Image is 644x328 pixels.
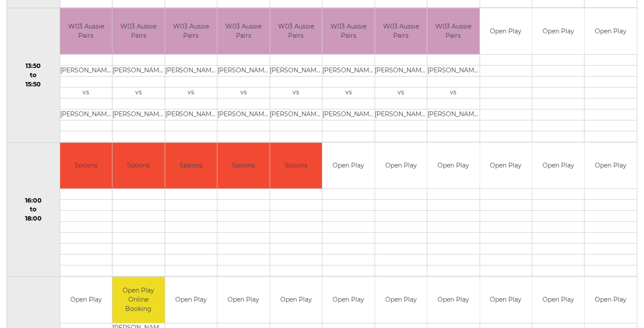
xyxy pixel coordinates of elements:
td: Spoons [60,143,112,189]
td: [PERSON_NAME] [217,109,269,120]
td: [PERSON_NAME] [112,109,164,120]
td: Spoons [112,143,164,189]
td: W03 Aussie Pairs [217,8,269,54]
td: Spoons [217,143,269,189]
td: Open Play [375,277,427,323]
td: W03 Aussie Pairs [165,8,217,54]
td: W03 Aussie Pairs [60,8,112,54]
td: Open Play [480,8,532,54]
td: vs [217,87,269,98]
td: W03 Aussie Pairs [270,8,322,54]
td: Open Play [532,277,584,323]
td: [PERSON_NAME] [60,65,112,76]
td: [PERSON_NAME] [112,65,164,76]
td: Open Play [375,143,427,189]
td: Open Play [322,143,374,189]
td: W03 Aussie Pairs [112,8,164,54]
td: Open Play [585,143,637,189]
td: [PERSON_NAME] [60,109,112,120]
td: vs [112,87,164,98]
td: [PERSON_NAME] [217,65,269,76]
td: [PERSON_NAME] [375,109,427,120]
td: Open Play [480,143,532,189]
td: Open Play [585,8,637,54]
td: vs [375,87,427,98]
td: vs [165,87,217,98]
td: vs [270,87,322,98]
td: [PERSON_NAME] [165,109,217,120]
td: Open Play [322,277,374,323]
td: Open Play [427,143,479,189]
td: W03 Aussie Pairs [322,8,374,54]
td: 13:50 to 15:50 [7,8,60,143]
td: Spoons [165,143,217,189]
td: 16:00 to 18:00 [7,143,60,277]
td: Open Play Online Booking [112,277,164,323]
td: Open Play [217,277,269,323]
td: [PERSON_NAME] [322,109,374,120]
td: [PERSON_NAME] [427,65,479,76]
td: Open Play [585,277,637,323]
td: vs [427,87,479,98]
td: [PERSON_NAME] [165,65,217,76]
td: [PERSON_NAME] [270,109,322,120]
td: vs [60,87,112,98]
td: Open Play [427,277,479,323]
td: vs [322,87,374,98]
td: [PERSON_NAME] [375,65,427,76]
td: W03 Aussie Pairs [375,8,427,54]
td: W03 Aussie Pairs [427,8,479,54]
td: Open Play [480,277,532,323]
td: Open Play [532,8,584,54]
td: Spoons [270,143,322,189]
td: Open Play [165,277,217,323]
td: Open Play [60,277,112,323]
td: Open Play [532,143,584,189]
td: [PERSON_NAME] [322,65,374,76]
td: Open Play [270,277,322,323]
td: [PERSON_NAME] [427,109,479,120]
td: [PERSON_NAME] [270,65,322,76]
